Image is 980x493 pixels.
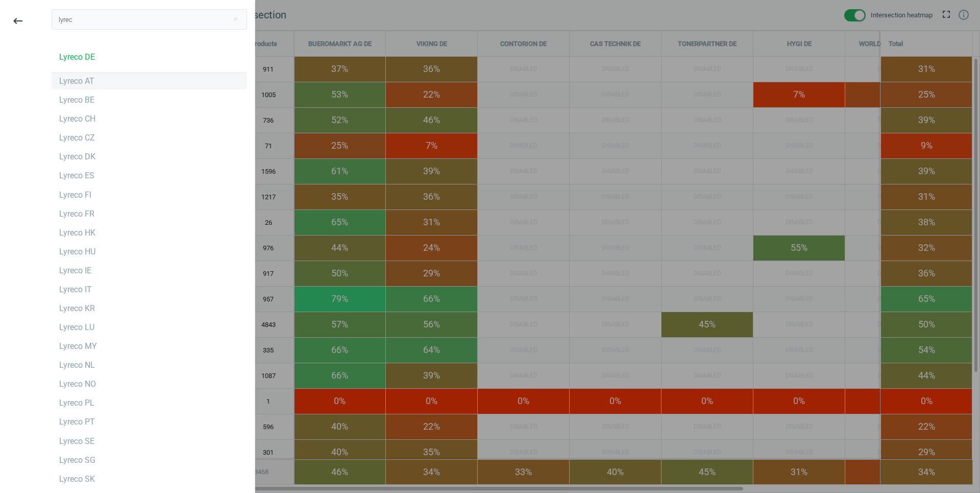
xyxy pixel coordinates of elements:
div: Lyreco ES [59,170,94,181]
div: Lyreco SE [59,436,94,447]
div: Lyreco AT [59,76,94,87]
div: Lyreco PT [59,416,95,428]
div: Lyreco DE [59,52,95,63]
div: Lyreco KR [59,303,95,314]
input: Search campaign [52,9,247,30]
div: Lyreco DK [59,151,95,162]
div: Lyreco LU [59,322,94,333]
div: Lyreco SG [59,455,95,466]
i: keyboard_backspace [12,15,24,27]
div: Lyreco FI [59,190,91,201]
div: Lyreco NO [59,379,96,390]
div: Lyreco SK [59,474,95,485]
div: Lyreco CZ [59,132,95,144]
div: Lyreco FR [59,208,94,220]
div: Lyreco CH [59,113,95,125]
button: Close [228,15,243,24]
div: Lyreco IT [59,284,92,295]
div: Lyreco HU [59,246,95,257]
div: Lyreco HK [59,227,95,239]
div: Lyreco BE [59,95,94,106]
div: Lyreco PL [59,397,94,409]
button: keyboard_backspace [6,9,30,33]
div: Lyreco IE [59,265,91,276]
div: Lyreco NL [59,360,95,371]
div: Lyreco MY [59,341,97,352]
